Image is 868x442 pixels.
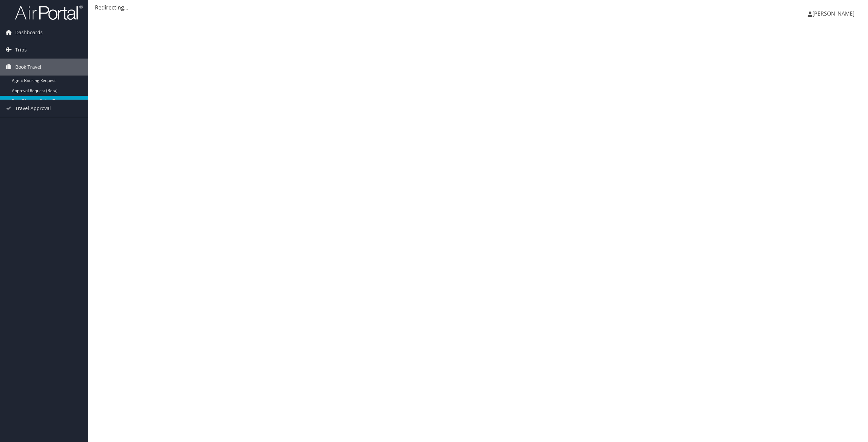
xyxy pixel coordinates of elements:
[15,4,83,20] img: airportal-logo.png
[15,100,51,117] span: Travel Approval
[95,3,861,12] div: Redirecting...
[812,10,854,17] span: [PERSON_NAME]
[15,41,27,58] span: Trips
[15,24,43,41] span: Dashboards
[15,59,41,76] span: Book Travel
[808,3,861,24] a: [PERSON_NAME]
